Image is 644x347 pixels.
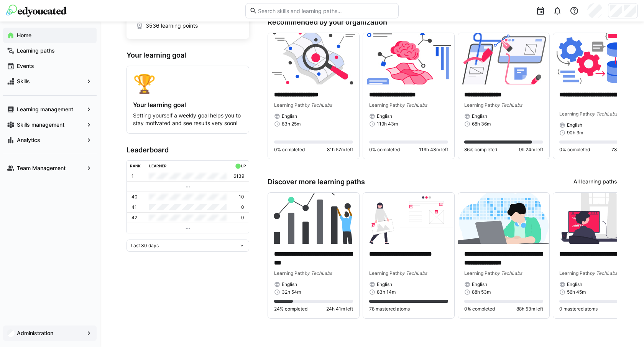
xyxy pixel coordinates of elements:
span: 3536 learning points [146,22,198,30]
span: English [567,281,582,288]
img: image [458,193,549,244]
span: Learning Path [274,270,304,276]
span: 83h 25m [282,121,301,127]
span: 88h 53m left [516,306,543,312]
span: 0% completed [369,147,400,153]
h3: Recommended by your organization [268,18,617,26]
span: 0 mastered atoms [559,306,598,312]
span: English [567,122,582,128]
span: 0% completed [464,306,495,312]
img: image [458,33,549,84]
span: 119h 43m left [419,147,448,153]
div: Rank [130,164,141,168]
img: image [363,33,454,84]
span: 0% completed [274,147,305,153]
span: by TechLabs [399,270,427,276]
p: 0 [241,215,244,221]
div: Learner [149,164,167,168]
p: 40 [131,194,138,200]
p: 41 [131,204,137,210]
p: 10 [239,194,244,200]
span: 0% completed [559,147,590,153]
span: English [472,281,487,288]
span: by TechLabs [304,102,332,108]
span: English [472,113,487,119]
span: by TechLabs [495,102,522,108]
span: Learning Path [369,102,399,108]
img: image [268,33,359,84]
p: 1 [131,173,134,179]
a: All learning paths [573,178,617,186]
span: 88h 53m [472,289,491,295]
span: 90h 9m [567,130,583,136]
span: English [282,281,297,288]
span: English [377,281,392,288]
span: Learning Path [464,102,495,108]
span: 86% completed [464,147,497,153]
p: Setting yourself a weekly goal helps you to stay motivated and see results very soon! [133,112,243,127]
span: Last 30 days [131,243,159,249]
div: LP [241,164,246,168]
span: 68h 36m [472,121,491,127]
span: 24% completed [274,306,307,312]
span: by TechLabs [590,111,617,117]
h3: Your learning goal [127,51,249,59]
span: 119h 43m [377,121,398,127]
h3: Leaderboard [127,146,249,154]
p: 0 [241,204,244,210]
div: 🏆 [133,72,243,95]
p: 6139 [233,173,244,179]
span: by TechLabs [304,270,332,276]
span: Learning Path [559,111,590,117]
h4: Your learning goal [133,101,243,109]
span: Learning Path [369,270,399,276]
img: image [268,193,359,244]
span: by TechLabs [590,270,617,276]
span: Learning Path [559,270,590,276]
img: image [363,193,454,244]
p: 42 [131,215,137,221]
span: 78 mastered atoms [369,306,410,312]
span: English [377,113,392,119]
input: Search skills and learning paths… [257,7,394,14]
span: English [282,113,297,119]
span: 78h 50m left [611,147,638,153]
span: 81h 57m left [327,147,353,153]
span: 32h 54m [282,289,301,295]
span: by TechLabs [495,270,522,276]
span: 24h 41m left [326,306,353,312]
span: Learning Path [464,270,495,276]
span: 9h 24m left [519,147,543,153]
span: by TechLabs [399,102,427,108]
span: Learning Path [274,102,304,108]
h3: Discover more learning paths [268,178,365,186]
span: 56h 45m [567,289,586,295]
span: 83h 14m [377,289,396,295]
